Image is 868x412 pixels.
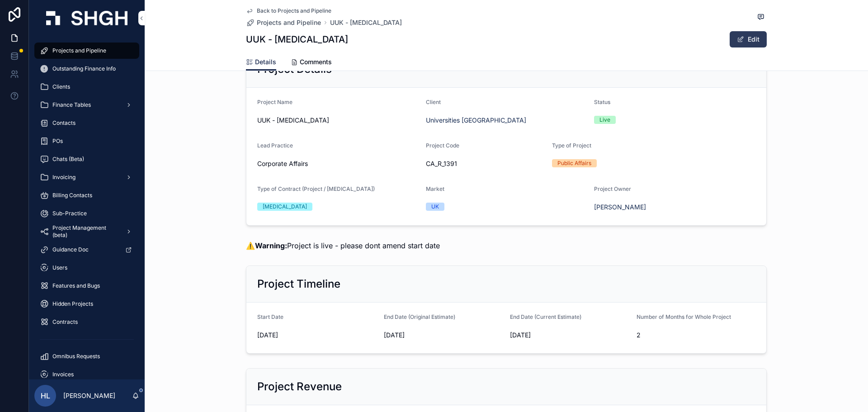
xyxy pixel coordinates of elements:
a: Projects and Pipeline [246,18,321,27]
span: Sub-Practice [52,210,87,217]
div: UK [431,203,439,211]
span: UUK - [MEDICAL_DATA] [257,116,419,125]
a: Contracts [34,314,139,330]
span: Number of Months for Whole Project [637,313,731,320]
span: HL [41,390,50,401]
span: Chats (Beta) [52,156,84,163]
a: [PERSON_NAME] [594,203,646,212]
span: Back to Projects and Pipeline [257,7,331,14]
span: Contacts [52,119,75,127]
div: scrollable content [29,36,145,379]
span: Guidance Doc [52,246,89,253]
span: POs [52,137,63,145]
a: Projects and Pipeline [34,43,139,59]
span: Omnibus Requests [52,353,100,360]
span: Billing Contacts [52,192,92,199]
span: Finance Tables [52,101,91,109]
span: Project Management (beta) [52,224,118,239]
a: Details [246,54,276,71]
span: [DATE] [384,331,503,340]
a: Billing Contacts [34,187,139,204]
span: Type of Project [552,142,591,149]
span: Status [594,99,610,105]
span: 2 [637,331,756,340]
img: App logo [46,11,127,25]
a: Comments [291,54,332,72]
span: Features and Bugs [52,282,100,289]
h1: UUK - [MEDICAL_DATA] [246,33,348,46]
a: Contacts [34,115,139,131]
a: Invoicing [34,169,139,185]
span: Market [426,185,444,192]
span: Project Code [426,142,459,149]
a: Clients [34,79,139,95]
div: Live [599,116,610,124]
span: CA_R_1391 [426,159,545,168]
a: Omnibus Requests [34,348,139,365]
button: Edit [730,31,767,47]
span: Project Name [257,99,292,105]
a: Back to Projects and Pipeline [246,7,331,14]
h2: Project Revenue [257,379,342,394]
a: Outstanding Finance Info [34,61,139,77]
p: [PERSON_NAME] [63,391,115,400]
span: [DATE] [510,331,629,340]
a: Chats (Beta) [34,151,139,167]
span: ⚠️ Project is live - please dont amend start date [246,241,440,250]
a: Guidance Doc [34,242,139,258]
span: Outstanding Finance Info [52,65,116,72]
a: Invoices [34,366,139,383]
a: Features and Bugs [34,278,139,294]
a: Project Management (beta) [34,223,139,240]
span: Corporate Affairs [257,159,308,168]
span: Project Owner [594,185,631,192]
span: Users [52,264,67,271]
span: Lead Practice [257,142,293,149]
a: Hidden Projects [34,296,139,312]
a: Finance Tables [34,97,139,113]
span: Invoices [52,371,74,378]
a: Universities [GEOGRAPHIC_DATA] [426,116,526,125]
a: UUK - [MEDICAL_DATA] [330,18,402,27]
span: Invoicing [52,174,75,181]
strong: Warning: [255,241,287,250]
span: Projects and Pipeline [52,47,106,54]
span: Client [426,99,441,105]
span: Start Date [257,313,283,320]
span: [DATE] [257,331,377,340]
span: Details [255,57,276,66]
a: Sub-Practice [34,205,139,222]
span: Projects and Pipeline [257,18,321,27]
span: Comments [300,57,332,66]
a: Users [34,260,139,276]
span: Contracts [52,318,78,326]
span: End Date (Current Estimate) [510,313,581,320]
span: Hidden Projects [52,300,93,308]
div: Public Affairs [557,159,591,167]
span: Type of Contract (Project / [MEDICAL_DATA]) [257,185,375,192]
span: Clients [52,83,70,90]
span: End Date (Original Estimate) [384,313,455,320]
h2: Project Timeline [257,277,340,291]
a: POs [34,133,139,149]
div: [MEDICAL_DATA] [263,203,307,211]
